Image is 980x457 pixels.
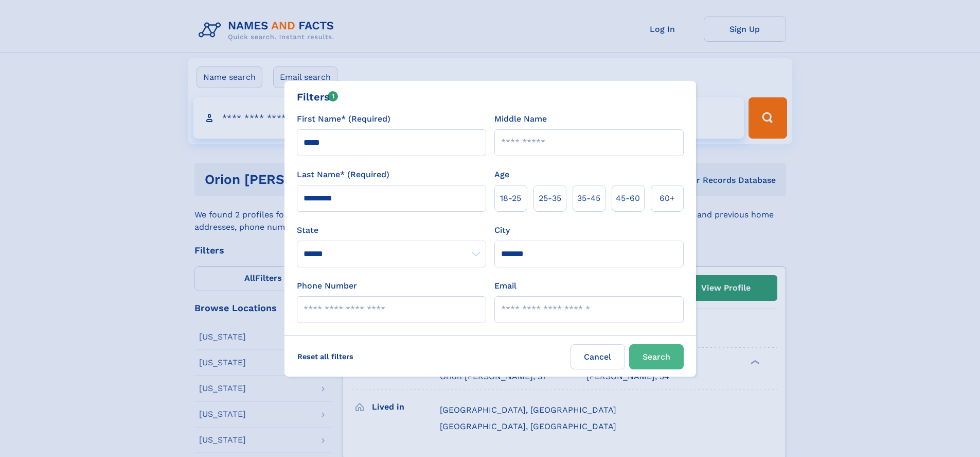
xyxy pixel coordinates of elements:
[571,344,625,369] label: Cancel
[494,224,510,236] label: City
[297,113,390,125] label: First Name* (Required)
[297,168,389,181] label: Last Name* (Required)
[494,168,509,181] label: Age
[539,192,561,205] span: 25‑35
[629,344,684,369] button: Search
[494,280,516,292] label: Email
[660,192,675,205] span: 60+
[297,89,338,105] div: Filters
[577,192,600,205] span: 35‑45
[616,192,640,205] span: 45‑60
[297,280,357,292] label: Phone Number
[291,344,360,369] label: Reset all filters
[500,192,521,205] span: 18‑25
[297,224,486,236] label: State
[494,113,547,125] label: Middle Name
